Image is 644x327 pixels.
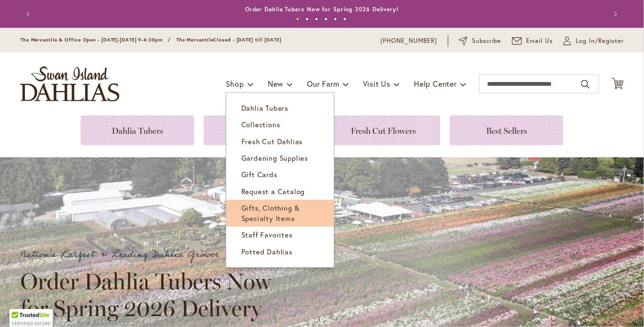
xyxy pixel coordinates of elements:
[20,268,280,321] h2: Order Dahlia Tubers Now for Spring 2026 Delivery
[527,36,553,46] span: Email Us
[343,17,347,21] button: 6 of 6
[241,187,305,196] span: Request a Catalog
[459,36,502,46] a: Subscribe
[20,247,280,262] p: Nation's Largest & Leading Dahlia Grower
[241,203,300,222] span: Gifts, Clothing & Specialty Items
[315,17,318,21] button: 3 of 6
[363,79,390,89] span: Visit Us
[241,120,281,129] span: Collections
[605,5,624,24] button: Next
[324,17,328,21] button: 4 of 6
[563,36,624,46] a: Log In/Register
[226,79,244,89] span: Shop
[268,79,283,89] span: New
[245,6,399,13] a: Order Dahlia Tubers Now for Spring 2026 Delivery!
[307,79,339,89] span: Our Farm
[241,103,289,113] span: Dahlia Tubers
[20,5,39,24] button: Previous
[226,166,334,183] a: Gift Cards
[296,17,299,21] button: 1 of 6
[334,17,337,21] button: 5 of 6
[414,79,457,89] span: Help Center
[472,36,502,46] span: Subscribe
[380,36,438,46] a: [PHONE_NUMBER]
[20,66,119,101] a: store logo
[576,36,624,46] span: Log In/Register
[241,153,308,163] span: Gardening Supplies
[241,247,293,256] span: Potted Dahlias
[241,137,303,146] span: Fresh Cut Dahlias
[512,36,553,46] a: Email Us
[214,37,281,43] span: Closed - [DATE] till [DATE]
[241,230,293,239] span: Staff Favorites
[305,17,309,21] button: 2 of 6
[20,37,214,43] span: The Mercantile & Office Open - [DATE]-[DATE] 9-4:30pm / The Mercantile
